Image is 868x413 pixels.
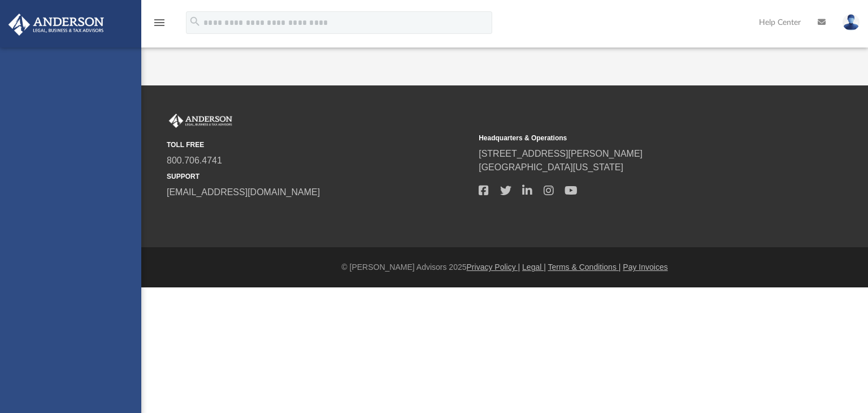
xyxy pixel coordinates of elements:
[167,156,222,165] a: 800.706.4741
[548,263,621,272] a: Terms & Conditions |
[522,263,546,272] a: Legal |
[141,261,868,273] div: © [PERSON_NAME] Advisors 2025
[167,114,235,128] img: Anderson Advisors Platinum Portal
[467,263,520,272] a: Privacy Policy |
[623,263,667,272] a: Pay Invoices
[479,149,643,158] a: [STREET_ADDRESS][PERSON_NAME]
[153,21,166,29] a: menu
[167,140,471,150] small: TOLL FREE
[153,16,166,29] i: menu
[479,133,783,143] small: Headquarters & Operations
[479,162,623,172] a: [GEOGRAPHIC_DATA][US_STATE]
[167,187,320,197] a: [EMAIL_ADDRESS][DOMAIN_NAME]
[5,14,107,36] img: Anderson Advisors Platinum Portal
[843,14,860,31] img: User Pic
[189,15,201,28] i: search
[167,171,471,182] small: SUPPORT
